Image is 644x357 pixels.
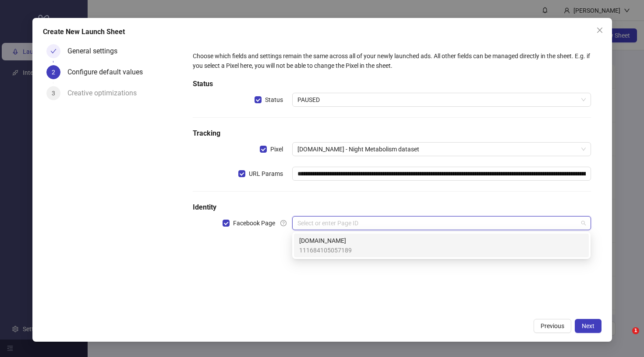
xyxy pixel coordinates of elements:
span: PAUSED [297,93,585,106]
h5: Status [193,79,591,89]
h5: Identity [193,202,591,213]
div: Choose which fields and settings remain the same across all of your newly launched ads. All other... [193,51,591,70]
span: 1 [632,327,639,334]
button: Next [575,319,602,333]
button: Close [593,23,607,37]
button: Previous [534,319,571,333]
iframe: Intercom live chat [614,327,635,348]
span: question-circle [280,220,287,226]
h5: Tracking [193,128,591,139]
div: Creative optimizations [67,86,144,100]
span: Status [262,95,287,105]
div: Bioma.Health [294,234,589,257]
span: Bioma.health - Night Metabolism dataset [297,143,585,156]
span: Previous [541,322,564,329]
span: 111684105057189 [299,245,352,255]
div: General settings [67,44,124,58]
span: 2 [52,69,55,76]
span: [DOMAIN_NAME] [299,236,352,245]
span: close [596,27,603,34]
span: URL Params [245,169,287,178]
div: Create New Launch Sheet [43,27,602,37]
span: check [50,48,57,54]
div: Configure default values [67,65,150,79]
span: 3 [52,90,55,97]
span: Next [582,322,594,329]
span: Pixel [267,144,287,154]
span: Facebook Page [230,218,279,228]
